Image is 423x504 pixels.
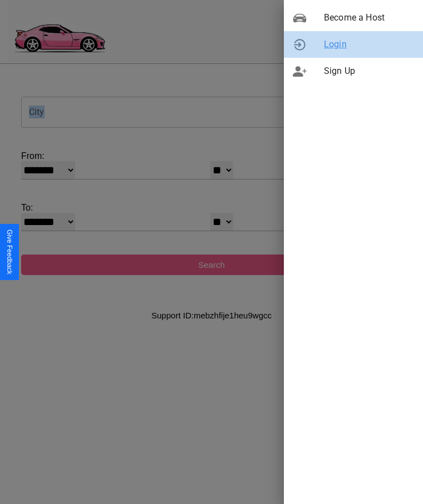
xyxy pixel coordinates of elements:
[324,64,414,78] span: Sign Up
[324,11,414,24] span: Become a Host
[6,229,13,275] div: Give Feedback
[324,38,414,51] span: Login
[284,4,423,31] div: Become a Host
[284,31,423,58] div: Login
[284,58,423,84] div: Sign Up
